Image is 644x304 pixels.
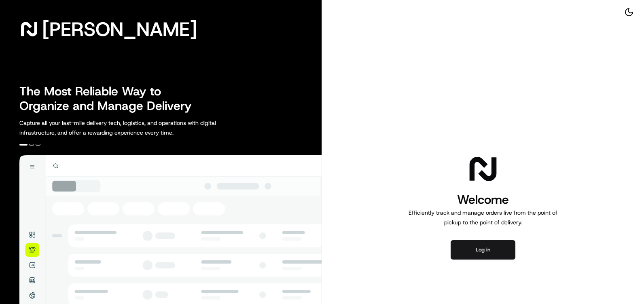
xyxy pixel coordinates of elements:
h1: Welcome [405,192,561,208]
p: Capture all your last-mile delivery tech, logistics, and operations with digital infrastructure, ... [19,118,252,137]
span: [PERSON_NAME] [42,21,197,37]
button: Log in [451,240,515,260]
h2: The Most Reliable Way to Organize and Manage Delivery [19,84,201,113]
p: Efficiently track and manage orders live from the point of pickup to the point of delivery. [405,208,561,227]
